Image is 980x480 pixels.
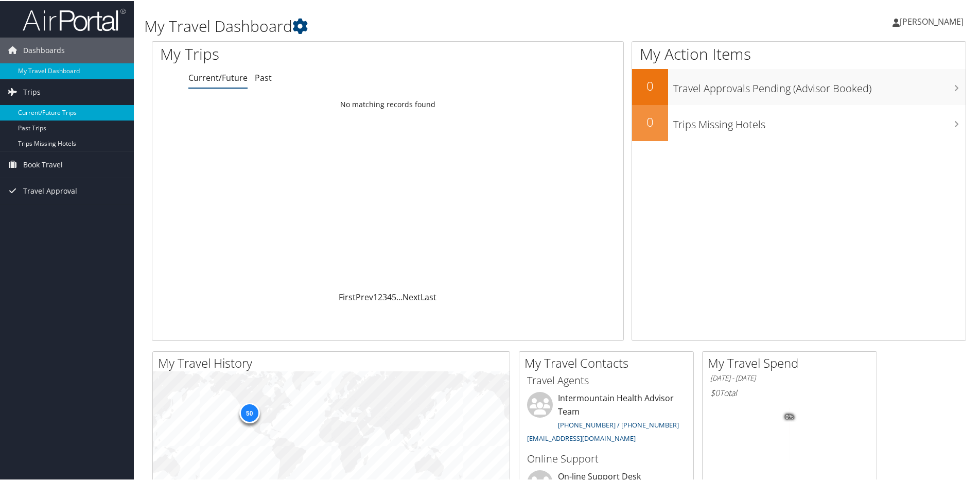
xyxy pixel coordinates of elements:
[900,15,964,26] span: [PERSON_NAME]
[378,290,382,302] a: 2
[673,75,966,95] h3: Travel Approvals Pending (Advisor Booked)
[392,290,396,302] a: 5
[402,290,421,302] a: Next
[558,419,679,428] a: [PHONE_NUMBER] / [PHONE_NUMBER]
[339,290,356,302] a: First
[23,78,41,104] span: Trips
[152,94,623,113] td: No matching records found
[527,372,686,387] h3: Travel Agents
[710,386,869,398] h6: Total
[188,71,248,82] a: Current/Future
[255,71,272,82] a: Past
[421,290,436,302] a: Last
[387,290,392,302] a: 4
[785,413,794,419] tspan: 0%
[708,353,877,371] h2: My Travel Spend
[23,177,77,203] span: Travel Approval
[144,14,697,36] h1: My Travel Dashboard
[396,290,402,302] span: …
[710,372,869,382] h6: [DATE] - [DATE]
[527,433,636,442] a: [EMAIL_ADDRESS][DOMAIN_NAME]
[356,290,373,302] a: Prev
[632,68,966,104] a: 0Travel Approvals Pending (Advisor Booked)
[239,402,259,422] div: 50
[632,76,668,94] h2: 0
[23,7,126,31] img: airportal-logo.png
[522,391,691,446] li: Intermountain Health Advisor Team
[892,5,974,36] a: [PERSON_NAME]
[673,111,966,131] h3: Trips Missing Hotels
[527,451,686,465] h3: Online Support
[632,112,668,130] h2: 0
[524,353,693,371] h2: My Travel Contacts
[160,42,419,64] h1: My Trips
[710,386,720,398] span: $0
[632,104,966,140] a: 0Trips Missing Hotels
[158,353,510,371] h2: My Travel History
[382,290,387,302] a: 3
[23,151,63,177] span: Book Travel
[373,290,378,302] a: 1
[23,37,65,62] span: Dashboards
[632,42,966,64] h1: My Action Items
